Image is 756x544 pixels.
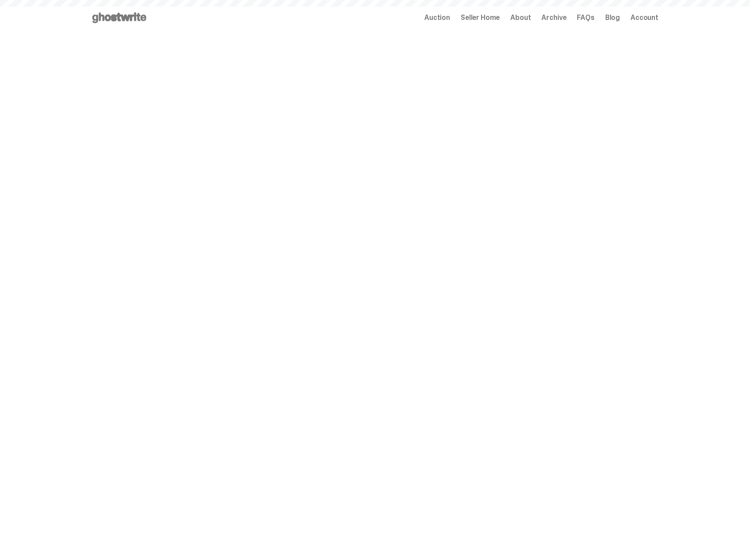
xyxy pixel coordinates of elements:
[461,14,500,21] a: Seller Home
[631,14,658,21] a: Account
[605,14,620,21] a: Blog
[541,14,566,21] a: Archive
[424,14,450,21] a: Auction
[577,14,594,21] a: FAQs
[510,14,531,21] a: About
